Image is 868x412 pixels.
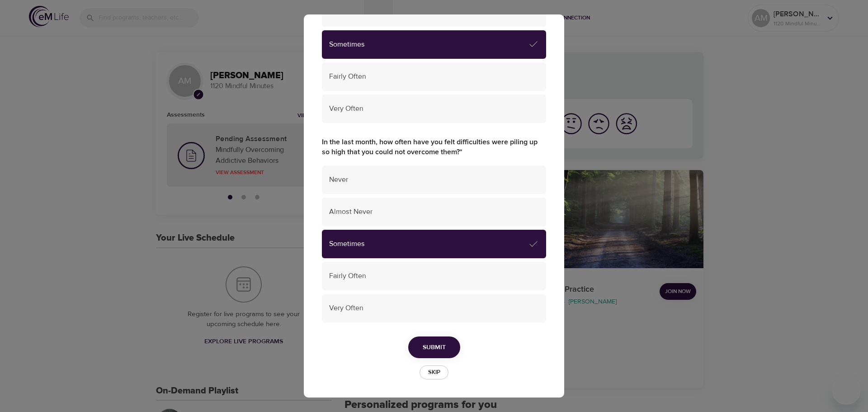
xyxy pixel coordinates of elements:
[408,336,460,359] button: Submit
[423,342,446,353] span: Submit
[329,239,528,249] span: Sometimes
[329,71,539,82] span: Fairly Often
[329,303,539,313] span: Very Often
[329,207,539,217] span: Almost Never
[420,365,448,379] button: Skip
[329,39,528,50] span: Sometimes
[424,367,444,378] span: Skip
[329,104,539,114] span: Very Often
[322,137,546,158] label: In the last month, how often have you felt difficulties were piling up so high that you could not...
[329,175,539,185] span: Never
[329,271,539,281] span: Fairly Often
